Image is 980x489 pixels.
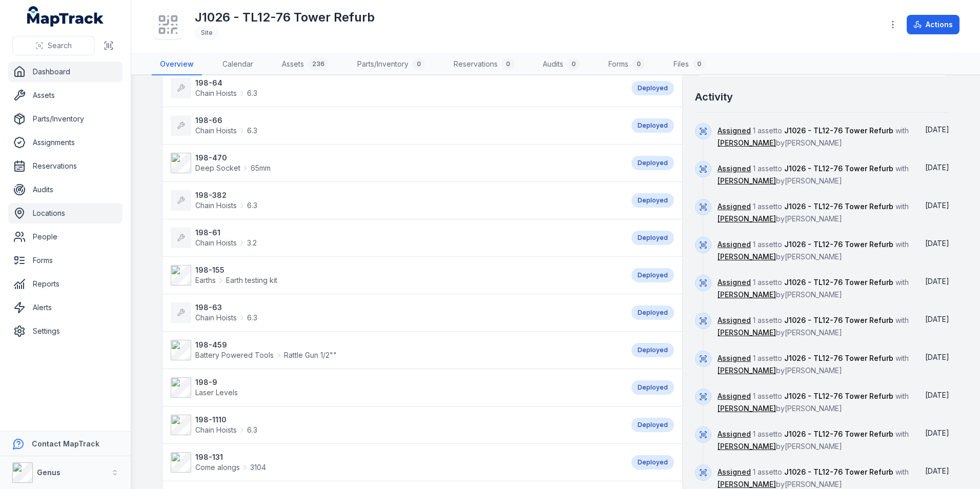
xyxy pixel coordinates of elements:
[925,429,949,437] span: [DATE]
[925,353,949,361] span: [DATE]
[171,78,621,98] a: 198-64Chain Hoists6.3
[718,365,776,376] a: [PERSON_NAME]
[171,153,621,173] a: 198-470Deep Socket65mm
[502,58,514,70] div: 0
[247,126,257,136] span: 6.3
[250,462,266,473] span: 3104
[925,315,949,323] span: [DATE]
[925,277,949,286] span: [DATE]
[8,132,122,153] a: Assignments
[274,54,337,75] a: Assets236
[195,88,237,98] span: Chain Hoists
[631,343,674,357] div: Deployed
[925,163,949,172] time: 25/08/2025, 3:14:47 pm
[718,403,776,414] a: [PERSON_NAME]
[718,441,776,452] a: [PERSON_NAME]
[718,164,909,185] span: 1 asset to with by [PERSON_NAME]
[8,179,122,200] a: Audits
[171,377,621,398] a: 198-9Laser Levels
[195,9,375,26] h1: J1026 - TL12-76 Tower Refurb
[32,439,99,448] strong: Contact MapTrack
[718,392,909,413] span: 1 asset to with by [PERSON_NAME]
[693,58,705,70] div: 0
[247,238,257,248] span: 3.2
[8,203,122,223] a: Locations
[631,305,674,320] div: Deployed
[631,380,674,395] div: Deployed
[195,302,257,313] strong: 198-63
[925,239,949,248] time: 25/08/2025, 3:10:24 pm
[567,58,580,70] div: 0
[48,40,72,51] span: Search
[925,429,949,437] time: 25/08/2025, 2:45:47 pm
[718,164,751,174] a: Assigned
[631,231,674,245] div: Deployed
[195,26,219,40] div: Site
[784,354,893,362] span: J1026 - TL12-76 Tower Refurb
[925,125,949,134] span: [DATE]
[195,313,237,323] span: Chain Hoists
[8,297,122,318] a: Alerts
[784,430,893,438] span: J1026 - TL12-76 Tower Refurb
[718,315,751,325] a: Assigned
[632,58,645,70] div: 0
[718,290,776,300] a: [PERSON_NAME]
[718,201,751,212] a: Assigned
[631,193,674,208] div: Deployed
[445,54,522,75] a: Reservations0
[718,328,776,338] a: [PERSON_NAME]
[631,455,674,470] div: Deployed
[171,228,621,248] a: 198-61Chain Hoists3.2
[171,265,621,286] a: 198-155EarthsEarth testing kit
[195,415,257,425] strong: 198-1110
[925,466,949,475] span: [DATE]
[195,153,271,163] strong: 198-470
[925,315,949,323] time: 25/08/2025, 3:01:15 pm
[631,268,674,282] div: Deployed
[925,391,949,399] span: [DATE]
[171,340,621,360] a: 198-459Battery Powered ToolsRattle Gun 1/2""
[718,353,751,363] a: Assigned
[925,277,949,286] time: 25/08/2025, 3:09:39 pm
[718,391,751,401] a: Assigned
[195,275,216,286] span: Earths
[195,425,237,435] span: Chain Hoists
[284,350,337,360] span: Rattle Gun 1/2""
[195,228,257,238] strong: 198-61
[37,468,60,477] strong: Genus
[8,109,122,129] a: Parts/Inventory
[12,36,95,55] button: Search
[195,462,240,473] span: Come alongs
[171,115,621,136] a: 198-66Chain Hoists6.3
[718,126,751,136] a: Assigned
[784,278,893,287] span: J1026 - TL12-76 Tower Refurb
[600,54,653,75] a: Forms0
[784,467,893,476] span: J1026 - TL12-76 Tower Refurb
[226,275,277,286] span: Earth testing kit
[718,126,909,147] span: 1 asset to with by [PERSON_NAME]
[631,118,674,133] div: Deployed
[413,58,425,70] div: 0
[195,238,237,248] span: Chain Hoists
[308,58,329,70] div: 236
[784,392,893,400] span: J1026 - TL12-76 Tower Refurb
[718,430,909,451] span: 1 asset to with by [PERSON_NAME]
[27,6,104,27] a: MapTrack
[718,277,751,288] a: Assigned
[718,252,776,262] a: [PERSON_NAME]
[195,265,277,275] strong: 198-155
[784,126,893,135] span: J1026 - TL12-76 Tower Refurb
[195,350,274,360] span: Battery Powered Tools
[718,176,776,186] a: [PERSON_NAME]
[784,240,893,249] span: J1026 - TL12-76 Tower Refurb
[195,377,238,388] strong: 198-9
[718,467,909,488] span: 1 asset to with by [PERSON_NAME]
[718,354,909,375] span: 1 asset to with by [PERSON_NAME]
[247,200,257,211] span: 6.3
[195,163,240,173] span: Deep Socket
[695,90,733,104] h2: Activity
[195,126,237,136] span: Chain Hoists
[171,415,621,435] a: 198-1110Chain Hoists6.3
[8,227,122,247] a: People
[251,163,271,173] span: 65mm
